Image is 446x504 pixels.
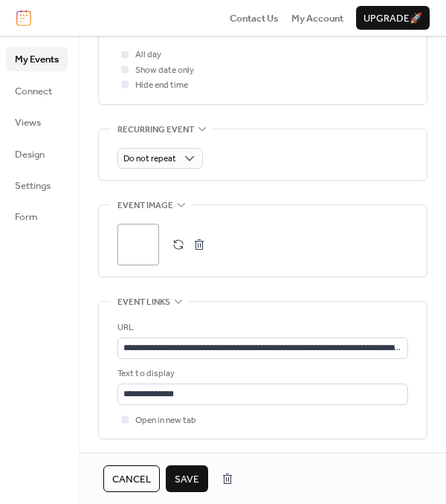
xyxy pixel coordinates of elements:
span: Settings [15,178,51,193]
a: Form [6,204,68,228]
span: Do not repeat [123,150,176,167]
span: Event image [117,198,173,213]
span: All day [135,48,161,62]
span: My Events [15,52,59,67]
div: URL [117,320,405,335]
div: Text to display [117,366,405,381]
a: Contact Us [230,10,279,25]
a: Settings [6,173,68,197]
span: Form [15,210,38,224]
a: Connect [6,79,68,103]
span: Upgrade 🚀 [363,11,422,26]
span: Show date only [135,63,194,78]
span: Event links [117,295,170,310]
a: Views [6,110,68,134]
span: Open in new tab [135,413,196,428]
span: Recurring event [117,122,194,137]
span: Connect [15,84,52,99]
span: Design [15,147,45,162]
a: My Account [291,10,343,25]
div: ; [117,224,159,265]
img: logo [16,10,31,26]
span: Hide end time [135,78,188,93]
button: Cancel [103,465,160,492]
span: Save [175,472,199,487]
a: Design [6,142,68,166]
a: My Events [6,47,68,71]
span: Views [15,115,41,130]
button: Save [166,465,208,492]
span: Cancel [112,472,151,487]
button: Upgrade🚀 [356,6,430,30]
